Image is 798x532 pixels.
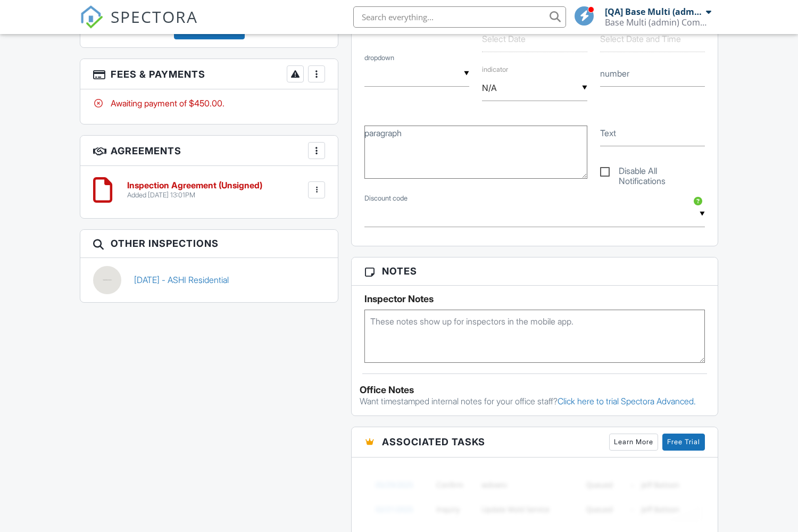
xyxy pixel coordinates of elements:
[80,5,103,29] img: The Best Home Inspection Software - Spectora
[364,194,408,203] label: Discount code
[600,68,629,79] label: number
[111,5,198,28] span: SPECTORA
[127,191,262,199] div: Added [DATE] 13:01PM
[600,61,705,87] input: number
[600,120,705,146] input: Text
[482,52,587,73] label: indicator
[600,127,616,139] label: Text
[360,395,710,407] p: Want timestamped internal notes for your office staff?
[662,434,705,451] a: Free Trial
[364,53,394,63] label: dropdown
[93,97,325,109] div: Awaiting payment of $450.00.
[600,26,705,52] input: Select Date and Time
[609,434,658,451] a: Learn More
[382,435,485,449] span: Associated Tasks
[600,166,705,179] label: Disable All Notifications
[127,181,262,190] h6: Inspection Agreement (Unsigned)
[482,26,587,52] input: Select Date
[134,274,229,286] a: [DATE] - ASHI Residential
[80,136,338,166] h3: Agreements
[80,59,338,89] h3: Fees & Payments
[364,126,587,179] textarea: paragraph
[364,127,402,139] label: paragraph
[80,14,198,37] a: SPECTORA
[605,17,711,28] div: Base Multi (admin) Company
[80,230,338,257] h3: Other Inspections
[353,6,566,28] input: Search everything...
[605,6,703,17] div: [QA] Base Multi (admin)
[352,257,718,285] h3: Notes
[558,396,696,406] a: Click here to trial Spectora Advanced.
[360,385,710,395] div: Office Notes
[364,465,705,528] img: blurred-tasks-251b60f19c3f713f9215ee2a18cbf2105fc2d72fcd585247cf5e9ec0c957c1dd.png
[127,181,262,199] a: Inspection Agreement (Unsigned) Added [DATE] 13:01PM
[364,294,705,304] h5: Inspector Notes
